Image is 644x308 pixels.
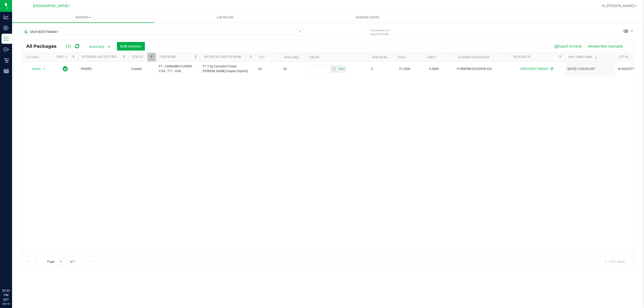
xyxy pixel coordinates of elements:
a: External Lab Test Result [82,55,121,59]
span: Created [131,67,153,71]
a: Filter [147,53,156,61]
inline-svg: Inventory [4,36,9,41]
span: All Packages [26,43,62,49]
a: Sync Status [57,55,76,59]
span: 31.2000 [396,65,413,73]
span: FT - CANNABIS FLOWER - 3.5G - T17 - HYB [159,64,197,74]
button: Bulk Actions [117,42,145,51]
span: FLSRWGM-20250908-524 [457,67,506,71]
span: 0 [371,67,390,71]
a: Filter [69,53,78,61]
span: Inventory [12,15,154,20]
a: Pkg Timestamp [569,55,598,59]
span: select [330,65,337,72]
p: 09/19 [2,302,10,306]
iframe: Resource center [5,268,20,283]
span: 20 [283,67,302,71]
span: Page of 1 [43,258,79,266]
inline-svg: Reports [4,69,9,74]
span: Set Current date [337,65,346,73]
a: Item Name [160,55,176,59]
span: Sync from Compliance System [550,67,553,71]
span: select [41,65,48,72]
span: 1 - 1 of 1 items [600,258,629,266]
button: Receive Non-Cannabis [585,42,626,51]
span: Inventory Counts [349,15,386,20]
a: Filter [120,53,128,61]
a: Inventory Counts [296,12,438,23]
a: Inventory [12,12,154,23]
a: Filter [247,53,255,61]
a: Status [132,55,143,59]
span: [DATE] 12:00:00 EDT [568,67,595,71]
span: Action [27,65,41,72]
input: Search Package ID, Item Name, SKU, Lot or Part Number... [22,28,304,36]
a: Non-Available [372,56,395,59]
span: 20 [258,67,277,71]
a: Lab Results [154,12,296,23]
a: Package ID [513,55,530,59]
span: FT 3.5g Cannabis Flower [PERSON_NAME] Grapes (Hybrid) [203,64,252,74]
span: PASSED [81,67,125,71]
input: 1 [58,258,67,266]
a: Qty [259,56,265,59]
inline-svg: Retail [4,58,9,63]
inline-svg: Analytics [4,15,9,20]
p: 02:53 PM EDT [2,288,10,302]
span: Include items not tagged for facility [370,28,395,36]
inline-svg: Outbound [4,47,9,52]
a: Available [284,56,299,59]
a: THC% [397,56,406,59]
inline-svg: Inbound [4,25,9,30]
a: 6505182977840661 [520,67,549,71]
span: [GEOGRAPHIC_DATA] [33,4,67,8]
a: Filter [191,53,200,61]
a: Lot Number [619,55,637,59]
span: In Sync [63,65,68,72]
span: Bulk Actions [120,44,142,48]
span: 0.0890 [427,65,441,73]
button: Export to Excel [551,42,585,51]
div: Actions [26,56,51,59]
a: Use By [309,56,319,59]
span: Lab Results [210,15,240,20]
span: Hi, [PERSON_NAME]! [602,4,634,8]
a: Sku Retail Display Name [204,55,242,59]
span: select [337,65,346,72]
a: CBD% [428,56,436,59]
span: Clear [298,28,302,35]
a: Filter [556,53,565,61]
a: Flourish Package ID [458,56,490,59]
